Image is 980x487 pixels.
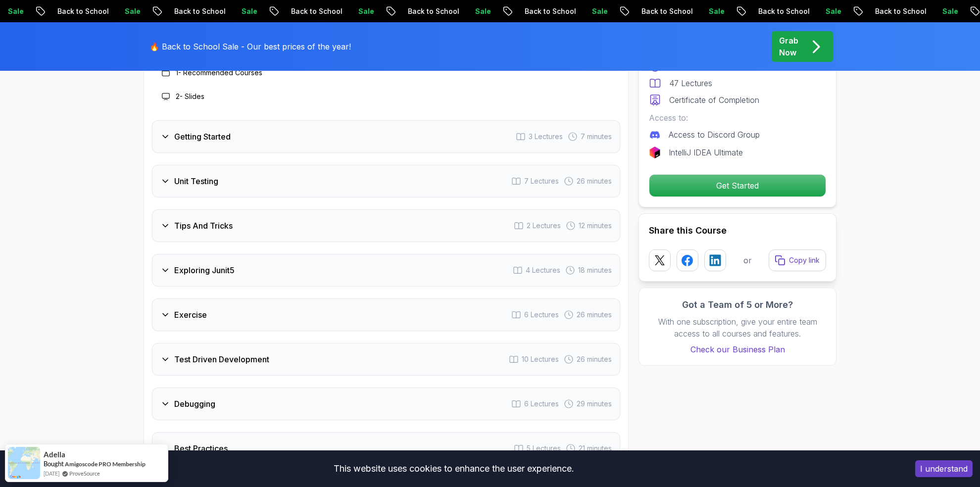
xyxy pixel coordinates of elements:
h3: Getting Started [174,131,231,143]
span: [DATE] [44,469,59,478]
p: Copy link [789,255,820,265]
button: Getting Started3 Lectures 7 minutes [152,120,620,153]
img: provesource social proof notification image [8,447,40,479]
h3: Exercise [174,309,207,321]
p: With one subscription, give your entire team access to all courses and features. [649,316,826,340]
p: or [743,254,752,266]
p: Sale [911,6,942,16]
p: Sale [93,6,125,16]
span: 6 Lectures [524,399,559,409]
p: Back to School [843,6,911,16]
a: ProveSource [69,469,100,478]
p: Grab Now [779,35,798,58]
p: Back to School [376,6,443,16]
span: 10 Lectures [522,354,559,364]
span: 26 minutes [577,176,612,186]
button: Tips And Tricks2 Lectures 12 minutes [152,209,620,242]
button: Best Practices5 Lectures 21 minutes [152,432,620,465]
span: 5 Lectures [527,443,561,453]
p: Back to School [26,6,93,16]
h3: Test Driven Development [174,353,269,365]
h3: Best Practices [174,442,228,454]
p: Certificate of Completion [669,94,759,106]
p: Back to School [610,6,677,16]
button: Accept cookies [915,460,973,477]
button: Get Started [649,174,826,197]
p: Back to School [493,6,560,16]
h2: Share this Course [649,224,826,238]
a: Check our Business Plan [649,343,826,355]
span: 12 minutes [579,221,612,231]
p: Access to Discord Group [669,129,760,141]
p: Sale [327,6,358,16]
p: Access to: [649,112,826,124]
p: 47 Lectures [669,77,712,89]
span: 3 Lectures [529,132,563,142]
span: 7 Lectures [524,176,559,186]
img: jetbrains logo [649,146,661,158]
p: Sale [210,6,242,16]
span: 2 Lectures [527,221,561,231]
h3: 2 - Slides [176,92,204,101]
p: Back to School [143,6,210,16]
a: Amigoscode PRO Membership [65,460,146,468]
p: 🔥 Back to School Sale - Our best prices of the year! [149,41,351,52]
p: Back to School [727,6,794,16]
span: 4 Lectures [526,265,560,275]
span: 6 Lectures [524,310,559,320]
div: This website uses cookies to enhance the user experience. [7,458,900,480]
button: Test Driven Development10 Lectures 26 minutes [152,343,620,376]
h3: Debugging [174,398,215,410]
span: Bought [44,460,64,468]
h3: Tips And Tricks [174,220,233,232]
p: Back to School [259,6,327,16]
button: Exploring Junit54 Lectures 18 minutes [152,254,620,287]
span: 29 minutes [577,399,612,409]
p: Sale [794,6,826,16]
p: IntelliJ IDEA Ultimate [669,146,743,158]
p: Sale [677,6,709,16]
h3: Exploring Junit5 [174,264,235,276]
p: Sale [443,6,475,16]
span: 26 minutes [577,310,612,320]
span: 7 minutes [581,132,612,142]
button: Exercise6 Lectures 26 minutes [152,298,620,331]
h3: 1 - Recommended Courses [176,68,262,78]
p: Get Started [649,175,826,196]
h3: Unit Testing [174,175,218,187]
button: Copy link [769,249,826,271]
p: Sale [560,6,592,16]
span: Adella [44,450,65,459]
span: 18 minutes [578,265,612,275]
span: 21 minutes [579,443,612,453]
button: Unit Testing7 Lectures 26 minutes [152,165,620,197]
span: 26 minutes [577,354,612,364]
button: Debugging6 Lectures 29 minutes [152,388,620,420]
h3: Got a Team of 5 or More? [649,298,826,312]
